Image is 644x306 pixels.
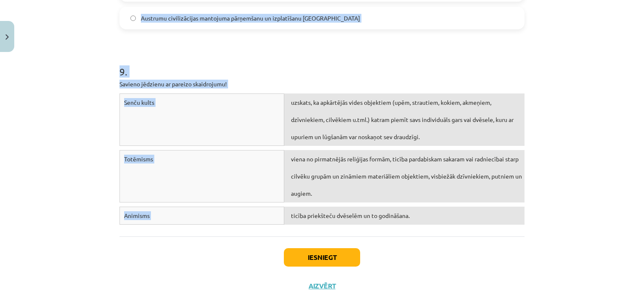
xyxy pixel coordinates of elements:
[119,51,525,77] h1: 9 .
[124,155,153,163] span: Totēmisms
[5,34,9,40] img: icon-close-lesson-0947bae3869378f0d4975bcd49f059093ad1ed9edebbc8119c70593378902aed.svg
[124,99,154,106] span: Senču kults
[130,16,136,21] input: Austrumu civilizācijas mantojuma pārņemšanu un izplatīšanu [GEOGRAPHIC_DATA]
[291,99,514,140] span: uzskats, ka apkārtējās vides objektiem (upēm, strautiem, kokiem, akmeņiem, dzīvniekiem, cilvēkiem...
[124,212,150,219] span: Animisms
[291,212,410,219] span: ticība priekšteču dvēselēm un to godināšana.
[141,14,360,23] span: Austrumu civilizācijas mantojuma pārņemšanu un izplatīšanu [GEOGRAPHIC_DATA]
[119,80,525,88] p: Savieno jēdzienu ar pareizo skaidrojumu!
[291,155,522,197] span: viena no pirmatnējās reliģijas formām, ticība pardabiskam sakaram vai radniecībai starp cilvēku g...
[306,282,338,290] button: Aizvērt
[284,248,360,267] button: Iesniegt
